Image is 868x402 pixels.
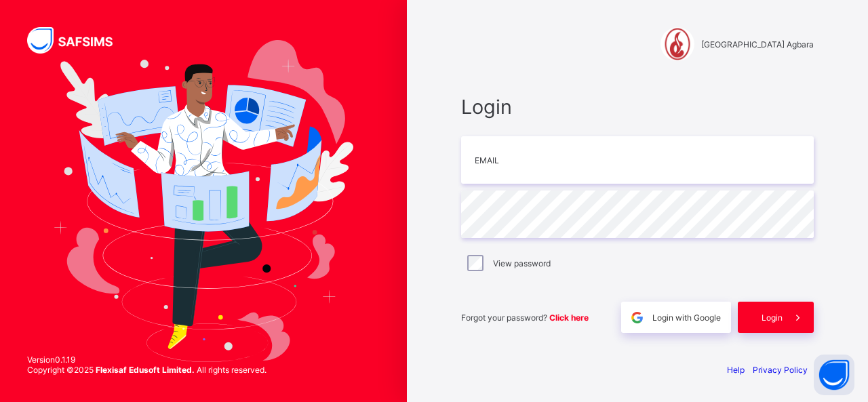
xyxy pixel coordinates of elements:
span: [GEOGRAPHIC_DATA] Agbara [701,39,814,49]
button: Open asap [814,355,854,395]
label: View password [493,258,551,268]
a: Help [727,365,745,375]
img: Hero Image [54,40,353,361]
span: Version 0.1.19 [27,355,267,365]
span: Login [762,313,783,323]
img: google.396cfc9801f0270233282035f929180a.svg [629,310,645,325]
span: Copyright © 2025 All rights reserved. [27,365,267,375]
a: Privacy Policy [753,365,808,375]
a: Click here [549,313,589,323]
span: Login [461,95,814,119]
span: Forgot your password? [461,313,589,323]
span: Login with Google [652,313,721,323]
img: SAFSIMS Logo [27,27,129,54]
strong: Flexisaf Edusoft Limited. [96,365,195,375]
